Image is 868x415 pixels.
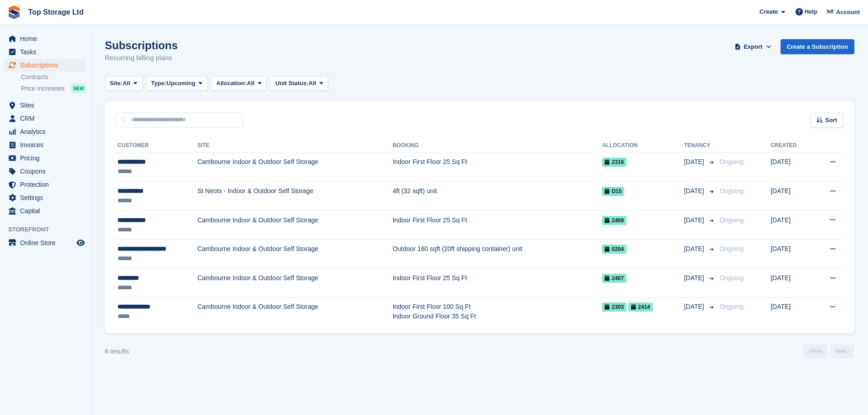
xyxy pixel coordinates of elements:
[684,273,706,283] span: [DATE]
[719,187,744,195] span: Ongoing
[20,205,75,217] span: Capital
[20,32,75,45] span: Home
[836,8,860,17] span: Account
[602,158,627,167] span: 2316
[602,216,627,225] span: 2409
[719,303,744,310] span: Ongoing
[684,138,716,153] th: Tenancy
[602,187,624,196] span: D15
[20,138,75,151] span: Invoices
[719,245,744,252] span: Ongoing
[8,225,91,234] span: Storefront
[684,215,706,225] span: [DATE]
[393,182,602,211] td: 4ft (32 sqft) unit
[393,153,602,182] td: Indoor First Floor 25 Sq Ft
[803,344,827,358] a: Previous
[770,297,812,326] td: [DATE]
[825,116,837,125] span: Sort
[105,39,178,51] h1: Subscriptions
[21,83,86,93] a: Price increases NEW
[247,79,255,88] span: All
[393,297,602,326] td: Indoor First Floor 100 Sq Ft Indoor Ground Floor 35 Sq Ft
[20,178,75,191] span: Protection
[5,125,86,138] a: menu
[602,138,684,153] th: Allocation
[719,274,744,282] span: Ongoing
[20,125,75,138] span: Analytics
[197,269,392,298] td: Cambourne Indoor & Outdoor Self Storage
[5,236,86,249] a: menu
[684,186,706,196] span: [DATE]
[105,347,129,356] div: 6 results
[5,32,86,45] a: menu
[770,240,812,269] td: [DATE]
[275,79,308,88] span: Unit Status:
[826,7,835,16] img: Sam Topham
[393,269,602,298] td: Indoor First Floor 25 Sq Ft
[197,138,392,153] th: Site
[197,240,392,269] td: Cambourne Indoor & Outdoor Self Storage
[393,138,602,153] th: Booking
[781,39,854,54] a: Create a Subscription
[5,59,86,72] a: menu
[20,59,75,72] span: Subscriptions
[308,79,316,88] span: All
[270,76,328,91] button: Unit Status: All
[75,237,86,248] a: Preview store
[21,84,65,93] span: Price increases
[110,79,123,88] span: Site:
[5,99,86,112] a: menu
[805,7,817,16] span: Help
[20,112,75,125] span: CRM
[20,46,75,58] span: Tasks
[5,138,86,151] a: menu
[5,165,86,178] a: menu
[744,42,762,51] span: Export
[393,240,602,269] td: Outdoor 160 sqft (20ft shipping container) unit
[20,99,75,112] span: Sites
[5,152,86,164] a: menu
[684,302,706,312] span: [DATE]
[105,53,178,63] p: Recurring billing plans
[20,191,75,204] span: Settings
[602,274,627,283] span: 2407
[5,46,86,58] a: menu
[5,112,86,125] a: menu
[770,182,812,211] td: [DATE]
[25,5,87,20] a: Top Storage Ltd
[801,344,856,358] nav: Page
[146,76,208,91] button: Type: Upcoming
[21,73,86,82] a: Contracts
[770,153,812,182] td: [DATE]
[719,216,744,224] span: Ongoing
[105,76,143,91] button: Site: All
[770,269,812,298] td: [DATE]
[166,79,195,88] span: Upcoming
[197,182,392,211] td: St Neots - Indoor & Outdoor Self Storage
[602,302,627,312] span: 2303
[393,210,602,240] td: Indoor First Floor 25 Sq Ft
[197,153,392,182] td: Cambourne Indoor & Outdoor Self Storage
[20,236,75,249] span: Online Store
[123,79,130,88] span: All
[20,165,75,178] span: Coupons
[7,5,21,19] img: stora-icon-8386f47178a22dfd0bd8f6a31ec36ba5ce8667c1dd55bd0f319d3a0aa187defe.svg
[5,178,86,191] a: menu
[733,39,773,54] button: Export
[628,302,653,312] span: 2414
[684,244,706,254] span: [DATE]
[151,79,167,88] span: Type:
[770,138,812,153] th: Created
[116,138,197,153] th: Customer
[20,152,75,164] span: Pricing
[71,84,86,93] div: NEW
[211,76,267,91] button: Allocation: All
[216,79,247,88] span: Allocation:
[602,245,627,254] span: 0204
[5,191,86,204] a: menu
[5,205,86,217] a: menu
[719,158,744,165] span: Ongoing
[684,157,706,167] span: [DATE]
[197,210,392,240] td: Cambourne Indoor & Outdoor Self Storage
[760,7,778,16] span: Create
